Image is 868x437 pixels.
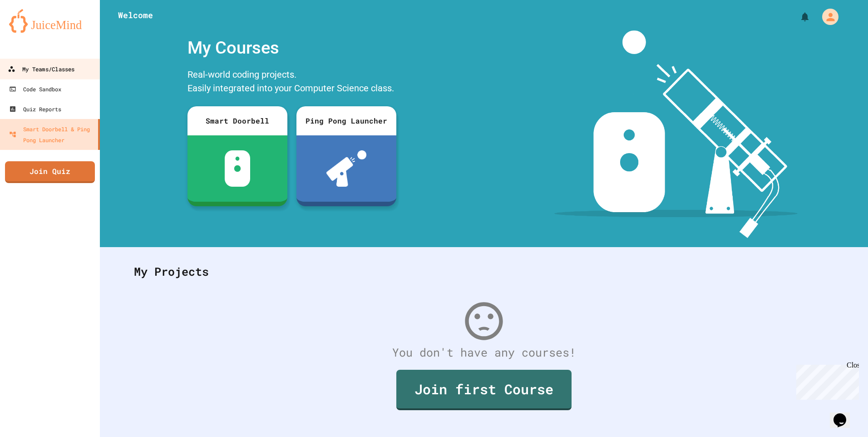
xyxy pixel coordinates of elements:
div: My Courses [183,30,401,65]
iframe: chat widget [830,401,859,428]
iframe: chat widget [793,361,859,400]
div: Smart Doorbell & Ping Pong Launcher [9,124,94,145]
div: Code Sandbox [9,84,61,94]
img: ppl-with-ball.png [326,150,367,187]
div: Smart Doorbell [187,106,287,135]
div: You don't have any courses! [125,344,843,361]
img: banner-image-my-projects.png [554,30,798,238]
div: Ping Pong Launcher [296,106,396,135]
div: My Notifications [783,9,813,25]
div: Chat with us now!Close [4,4,63,58]
img: logo-orange.svg [9,9,91,33]
div: My Projects [125,254,843,289]
div: My Account [813,6,841,27]
img: sdb-white.svg [225,150,251,187]
a: Join first Course [396,370,572,410]
div: Quiz Reports [9,104,61,114]
div: My Teams/Classes [8,64,74,75]
div: Real-world coding projects. Easily integrated into your Computer Science class. [183,65,401,99]
a: Join Quiz [5,161,95,183]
